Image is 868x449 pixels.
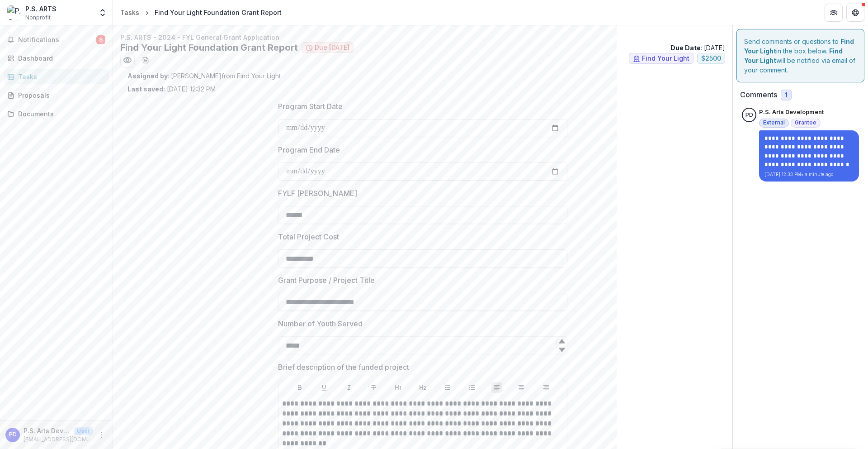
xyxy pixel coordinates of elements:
button: Align Right [541,382,552,393]
button: Heading 1 [393,382,404,393]
strong: Due Date [670,44,701,52]
span: 1 [785,91,788,99]
a: Proposals [4,88,109,103]
p: : [DATE] [670,43,725,53]
button: Italicize [344,382,354,393]
button: Bold [294,382,305,393]
span: Find Your Light [642,55,689,62]
button: Align Center [516,382,527,393]
img: P.S. ARTS [7,5,22,20]
span: Notifications [18,36,96,44]
div: Tasks [18,72,102,81]
h2: Find Your Light Foundation Grant Report [120,42,298,53]
button: Notifications8 [4,33,109,47]
button: Get Help [846,4,864,22]
h2: Comments [740,91,777,99]
a: Dashboard [4,51,109,66]
div: P.S. Arts Development [9,432,17,438]
span: Due [DATE] [315,44,349,52]
p: [DATE] 12:32 PM [127,84,216,94]
button: Underline [319,382,330,393]
div: Tasks [120,8,139,17]
div: Find Your Light Foundation Grant Report [155,8,282,17]
button: Strike [368,382,379,393]
span: 8 [96,35,105,44]
div: Proposals [18,91,102,100]
div: Documents [18,109,102,119]
p: Program End Date [278,144,340,155]
button: Partners [825,4,843,22]
p: FYLF [PERSON_NAME] [278,188,357,199]
button: Preview 1f6e934e-bc0f-4ae3-8028-0418fcc52181.pdf [120,53,135,67]
p: P.S. Arts Development [759,108,824,117]
button: Open entity switcher [96,4,109,22]
strong: Last saved: [127,85,165,93]
strong: Assigned by [127,72,168,80]
button: Ordered List [467,382,477,393]
nav: breadcrumb [117,6,285,19]
p: Total Project Cost [278,231,339,242]
p: P.S. Arts Development [24,426,71,435]
button: Align Left [491,382,502,393]
p: Program Start Date [278,101,343,112]
p: Grant Purpose / Project Title [278,275,375,286]
button: Heading 2 [417,382,428,393]
span: External [763,119,785,126]
button: download-word-button [138,53,153,67]
p: User [74,427,93,435]
p: Number of Youth Served [278,318,363,329]
div: P.S. Arts Development [745,112,753,118]
a: Tasks [117,6,143,19]
p: [EMAIL_ADDRESS][DOMAIN_NAME] [24,435,93,444]
span: Nonprofit [25,14,51,22]
span: $ 2500 [701,55,721,62]
div: Send comments or questions to in the box below. will be notified via email of your comment. [736,29,864,82]
p: Brief description of the funded project [278,362,409,373]
a: Documents [4,106,109,121]
a: Tasks [4,69,109,84]
span: Grantee [795,119,816,126]
p: [DATE] 12:33 PM • a minute ago [764,171,854,178]
div: Dashboard [18,53,102,63]
p: P.S. ARTS - 2024 - FYL General Grant Application [120,33,725,42]
button: More [96,430,107,440]
div: P.S. ARTS [25,4,57,14]
button: Bullet List [442,382,453,393]
p: : [PERSON_NAME] from Find Your Light [127,71,718,81]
